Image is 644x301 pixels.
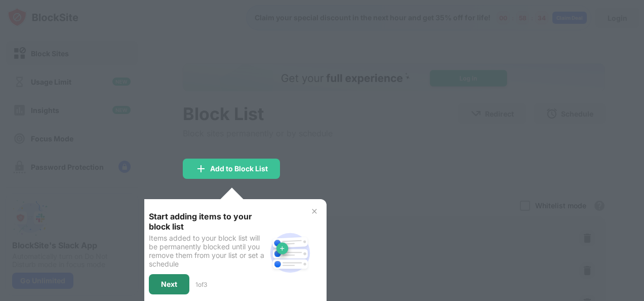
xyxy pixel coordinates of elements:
[210,165,268,173] div: Add to Block List
[310,207,318,215] img: x-button.svg
[149,234,266,268] div: Items added to your block list will be permanently blocked until you remove them from your list o...
[195,281,207,288] div: 1 of 3
[149,211,266,232] div: Start adding items to your block list
[266,229,314,277] img: block-site.svg
[161,280,177,288] div: Next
